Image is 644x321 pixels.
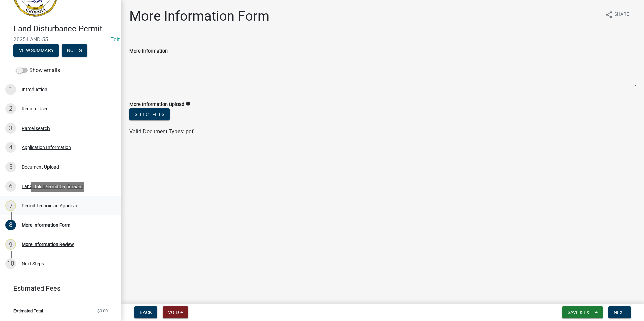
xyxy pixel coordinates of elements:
[22,203,78,208] div: Permit Technician Approval
[110,36,120,43] wm-modal-confirm: Edit Application Number
[31,182,84,192] div: Role: Permit Technician
[134,306,157,318] button: Back
[5,123,16,134] div: 3
[22,184,83,189] div: Land Disturbance Application
[13,36,108,43] span: 2025-LAND-55
[608,306,631,318] button: Next
[22,87,47,92] div: Introduction
[22,106,48,111] div: Require User
[22,165,59,169] div: Document Upload
[5,142,16,153] div: 4
[13,309,43,313] span: Estimated Total
[600,8,635,21] button: shareShare
[129,108,170,120] button: Select files
[13,24,116,34] h4: Land Disturbance Permit
[168,310,179,315] span: Void
[129,49,168,54] label: More Information
[22,223,70,227] div: More Information Form
[5,239,16,250] div: 9
[5,200,16,211] div: 7
[568,310,593,315] span: Save & Exit
[562,306,603,318] button: Save & Exit
[5,162,16,172] div: 5
[62,44,87,57] button: Notes
[62,48,87,53] wm-modal-confirm: Notes
[5,103,16,114] div: 2
[614,11,629,19] span: Share
[5,181,16,192] div: 6
[140,310,152,315] span: Back
[129,102,184,107] label: More Information Upload
[22,242,74,247] div: More Information Review
[5,84,16,95] div: 1
[5,258,16,269] div: 10
[110,36,120,43] a: Edit
[129,128,194,135] span: Valid Document Types: pdf
[13,44,59,57] button: View Summary
[614,310,625,315] span: Next
[186,101,190,106] i: info
[5,220,16,230] div: 8
[22,126,50,131] div: Parcel search
[5,282,110,295] a: Estimated Fees
[97,309,108,313] span: $0.00
[163,306,188,318] button: Void
[16,66,60,74] label: Show emails
[13,48,59,53] wm-modal-confirm: Summary
[129,8,269,24] h1: More Information Form
[22,145,71,150] div: Application Information
[605,11,613,19] i: share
